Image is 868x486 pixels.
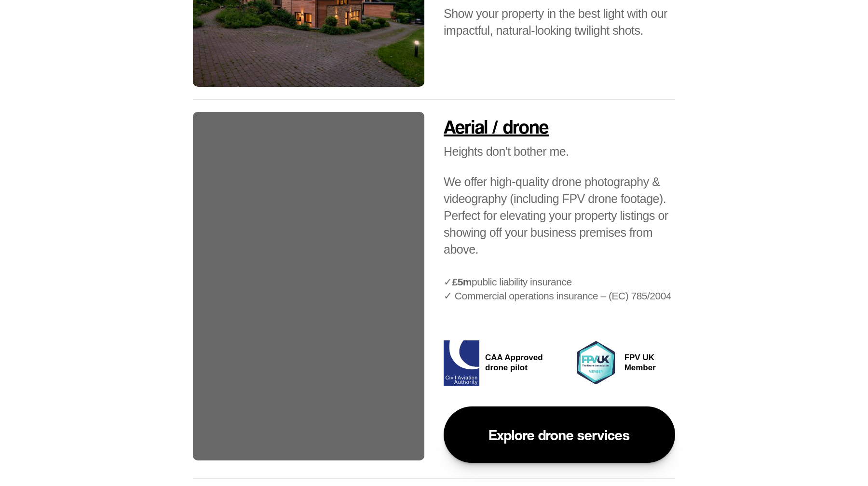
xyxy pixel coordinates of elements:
img: Civil aviation authority Approved Yorkshire Drone Pilot [444,340,479,386]
strong: £5m [452,276,472,287]
span: ✓ Commercial operations insurance – (EC) 785/2004 [444,290,671,301]
p: Explore drone services [489,426,630,444]
span: Show your property in the best light with our impactful, natural-looking twilight shots. [444,7,670,37]
span: ✓ public liability insurance [444,276,572,287]
strong: Member [624,363,656,372]
img: FPV UK Member - The Drone Association [574,340,619,386]
strong: drone pilot [485,363,528,372]
strong: FPV UK [624,353,654,362]
span: Heights don't bother me. [444,145,569,158]
span: We offer high-quality drone photography & videography (including FPV drone footage). Perfect for ... [444,175,671,256]
strong: CAA Approved [485,353,543,362]
a: Aerial / drone [444,115,549,138]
